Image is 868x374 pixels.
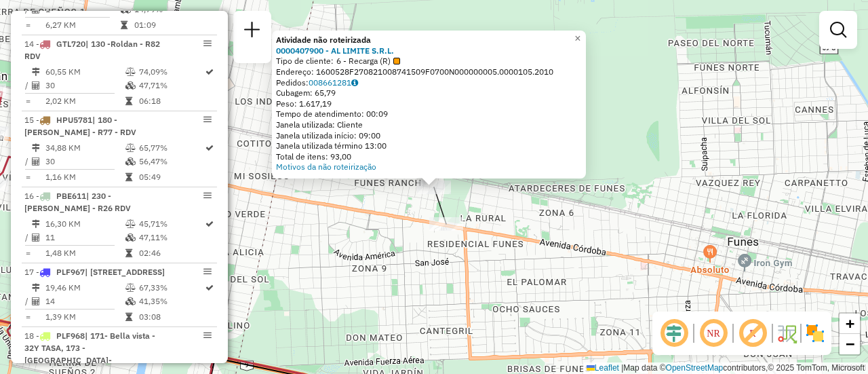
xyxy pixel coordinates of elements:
td: 74,09% [138,65,204,79]
i: Observações [351,79,358,87]
i: Tempo total em rota [125,97,132,105]
td: / [24,155,31,168]
i: Distância Total [32,220,40,228]
td: 34,88 KM [45,141,125,155]
td: 1,16 KM [45,170,125,184]
span: | [621,363,623,373]
td: = [24,94,31,108]
a: Zoom out [840,334,860,354]
strong: Atividade não roteirizada [276,35,371,45]
td: 05:49 [138,170,204,184]
a: Motivos da não roteirização [276,162,376,172]
span: PBE611 [56,191,86,201]
img: Exibir/Ocultar setores [804,322,826,344]
i: % de utilização da cubagem [125,233,136,242]
td: 06:18 [138,94,204,108]
td: 65,77% [138,141,204,155]
span: | [STREET_ADDRESS] [85,267,165,277]
div: Janela utilizada término 13:00 [276,141,582,151]
td: 47,11% [138,231,204,244]
a: Nova sessão e pesquisa [239,16,266,47]
span: Exibir rótulo [736,317,769,350]
span: | 230 - [PERSON_NAME] - R26 RDV [24,191,131,213]
i: Total de Atividades [32,297,40,305]
i: Distância Total [32,68,40,76]
span: | 180 - [PERSON_NAME] - R77 - RDV [24,115,136,137]
td: 56,47% [138,155,204,168]
span: 15 - [24,115,136,137]
i: % de utilização do peso [125,284,136,292]
a: Close popup [570,31,586,47]
div: Janela utilizada início: 09:00 [276,130,582,141]
a: 0000407900 - AL LIMITE S.R.L. [276,45,394,56]
td: = [24,18,31,32]
td: 14 [45,295,125,308]
i: Total de Atividades [32,233,40,242]
em: Opções [203,39,212,48]
div: Tipo de cliente: [276,56,582,67]
i: Rota otimizada [205,68,214,76]
span: − [846,335,854,352]
div: Cubagem: 65,79 [276,88,582,98]
td: 01:09 [134,18,204,32]
i: % de utilização da cubagem [125,81,136,90]
em: Opções [203,191,212,200]
i: Tempo total em rota [125,249,132,257]
i: % de utilização do peso [125,68,136,76]
td: 30 [45,79,125,92]
span: HPU5781 [56,115,92,125]
i: % de utilização do peso [125,220,136,228]
td: 1,48 KM [45,246,125,260]
span: GTL720 [56,39,85,49]
td: / [24,231,31,244]
td: 67,33% [138,281,204,295]
div: Atividade não roteirizada - AL LIMITE S.R.L. [417,181,451,194]
a: OpenStreetMap [666,363,724,373]
td: 1,39 KM [45,310,125,324]
i: Rota otimizada [205,284,214,292]
a: Leaflet [587,363,619,373]
i: % de utilização do peso [125,144,136,152]
i: Distância Total [32,144,40,152]
td: 2,02 KM [45,94,125,108]
span: Ocultar deslocamento [658,317,690,350]
i: % de utilização da cubagem [125,157,136,166]
i: % de utilização da cubagem [125,297,136,305]
td: 6,27 KM [45,18,120,32]
a: Exibir filtros [825,16,852,43]
i: Total de Atividades [32,81,40,90]
td: / [24,295,31,308]
span: PLF967 [56,267,85,277]
i: Total de Atividades [32,157,40,166]
span: 17 - [24,267,165,277]
div: Peso: 1.617,19 [276,98,582,109]
td: = [24,246,31,260]
td: 16,30 KM [45,217,125,231]
div: Janela utilizada: Cliente [276,119,582,130]
i: Tempo total em rota [121,21,127,29]
div: Tempo de atendimento: 00:09 [276,109,582,119]
span: 16 - [24,191,131,213]
td: 60,55 KM [45,65,125,79]
td: 47,71% [138,79,204,92]
i: Tempo total em rota [125,173,132,181]
div: Total de itens: 93,00 [276,151,582,162]
span: 14 - [24,39,160,61]
a: 008661281 [309,77,358,88]
span: Ocultar NR [697,317,730,350]
td: / [24,79,31,92]
td: 45,71% [138,217,204,231]
img: Fluxo de ruas [776,322,797,344]
div: Atividade não roteirizada - AL LIMITE S.R.L. [429,217,463,231]
td: 02:46 [138,246,204,260]
div: Map data © contributors,© 2025 TomTom, Microsoft [583,362,868,374]
span: | 130 -Roldan - R82 RDV [24,39,160,61]
i: Tempo total em rota [125,313,132,321]
em: Opções [203,115,212,124]
em: Opções [203,267,212,276]
td: 41,35% [138,295,204,308]
i: Rota otimizada [205,220,214,228]
a: Zoom in [840,314,860,334]
i: Rota otimizada [205,144,214,152]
